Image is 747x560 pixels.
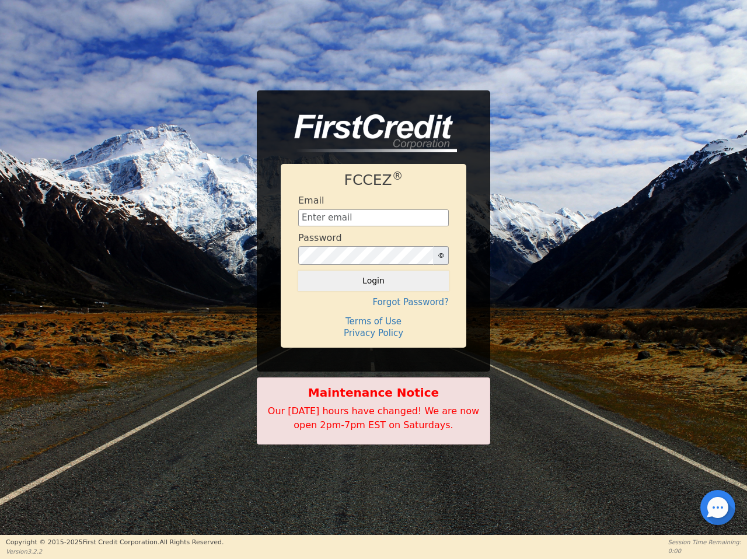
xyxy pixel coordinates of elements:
[298,271,449,290] button: Login
[668,538,741,547] p: Session Time Remaining:
[668,547,741,555] p: 0:00
[392,170,403,182] sup: ®
[298,246,434,265] input: password
[268,405,479,430] span: Our [DATE] hours have changed! We are now open 2pm-7pm EST on Saturdays.
[159,538,224,546] span: All Rights Reserved.
[298,297,449,307] h4: Forgot Password?
[281,114,457,153] img: logo-CMu_cnol.png
[298,195,324,206] h4: Email
[6,538,224,548] p: Copyright © 2015- 2025 First Credit Corporation.
[263,384,484,401] b: Maintenance Notice
[298,232,342,243] h4: Password
[298,209,449,227] input: Enter email
[6,547,224,556] p: Version 3.2.2
[298,171,449,189] h1: FCCEZ
[298,316,449,327] h4: Terms of Use
[298,328,449,338] h4: Privacy Policy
